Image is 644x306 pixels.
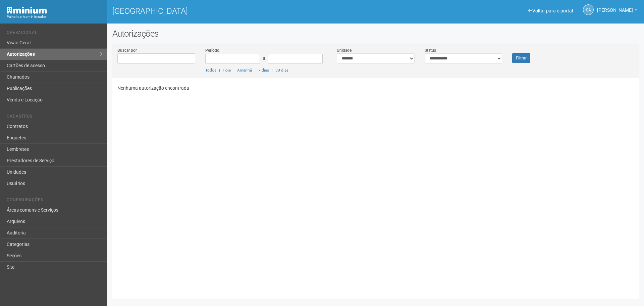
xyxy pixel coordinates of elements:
[7,114,102,121] li: Cadastros
[337,47,352,53] label: Unidade
[205,47,219,53] label: Período
[117,47,137,53] label: Buscar por
[583,4,594,15] a: SA
[223,68,231,73] a: Hoje
[7,14,102,20] div: Painel do Administrador
[117,85,634,91] p: Nenhuma autorização encontrada
[112,29,639,39] h2: Autorizações
[7,30,102,37] li: Operacional
[219,68,220,73] span: |
[205,68,216,73] a: Todos
[597,8,637,14] a: [PERSON_NAME]
[528,8,573,13] a: Voltar para o portal
[7,7,47,14] img: Minium
[512,53,530,63] button: Filtrar
[275,68,288,73] a: 30 dias
[7,198,102,205] li: Configurações
[233,68,234,73] span: |
[112,7,371,15] h1: [GEOGRAPHIC_DATA]
[263,55,265,61] span: a
[425,47,436,53] label: Status
[237,68,252,73] a: Amanhã
[258,68,269,73] a: 7 dias
[272,68,273,73] span: |
[597,1,633,13] span: Silvio Anjos
[255,68,256,73] span: |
